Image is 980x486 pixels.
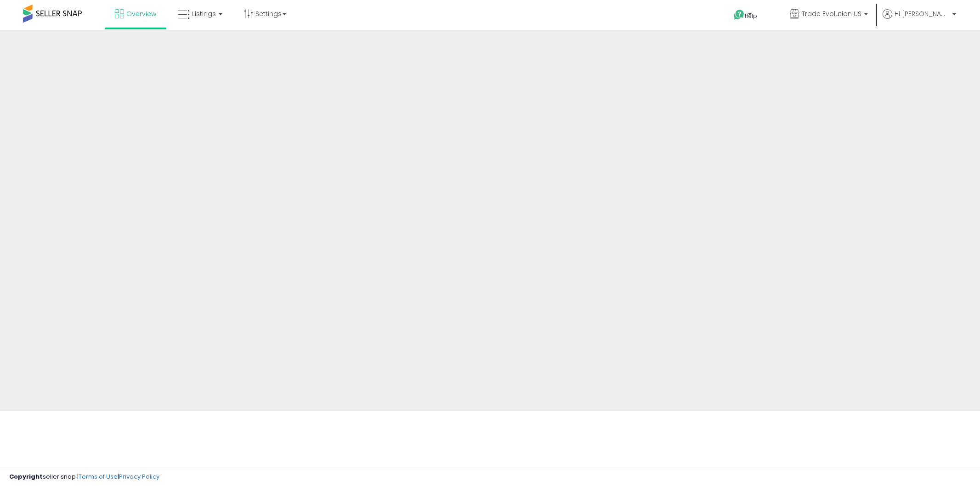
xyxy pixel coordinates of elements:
[745,12,757,20] span: Help
[883,9,956,30] a: Hi [PERSON_NAME]
[733,9,745,21] i: Get Help
[895,9,950,18] span: Hi [PERSON_NAME]
[802,9,861,18] span: Trade Evolution US
[126,9,156,18] span: Overview
[192,9,216,18] span: Listings
[726,2,775,30] a: Help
